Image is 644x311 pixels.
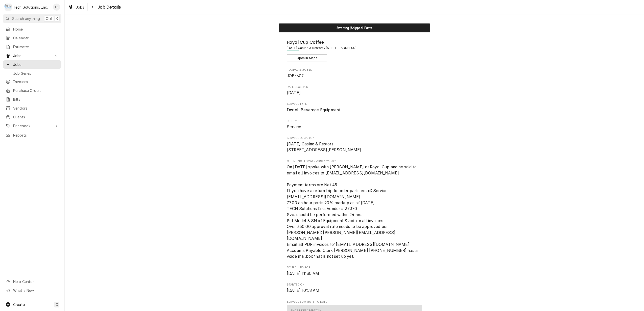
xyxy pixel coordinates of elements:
[287,159,422,163] span: Client Notes
[287,164,422,260] span: [object Object]
[287,90,422,96] span: Date Received
[287,68,422,79] div: Roopairs Job ID
[5,4,12,11] div: Tech Solutions, Inc.'s Avatar
[13,279,58,284] span: Help Center
[13,71,59,76] span: Job Series
[13,288,58,293] span: What's New
[287,165,419,259] span: On [DATE] spoke with [PERSON_NAME] at Royal Cup and he said to email all invoices to [EMAIL_ADDRE...
[3,104,61,112] a: Vendors
[287,46,422,50] span: Address
[287,39,422,62] div: Client Information
[3,77,61,86] a: Invoices
[287,85,422,96] div: Date Received
[13,123,51,128] span: Pricebook
[13,27,59,32] span: Home
[13,114,59,120] span: Clients
[13,133,59,138] span: Reports
[287,119,422,130] div: Job Type
[76,5,84,10] span: Jobs
[13,88,59,93] span: Purchase Orders
[3,69,61,77] a: Job Series
[287,124,422,130] span: Job Type
[46,16,52,21] span: Ctrl
[56,302,58,307] span: C
[13,62,59,67] span: Jobs
[287,73,422,79] span: Roopairs Job ID
[13,106,59,111] span: Vendors
[12,16,40,21] span: Search anything
[97,4,121,11] span: Job Details
[287,107,422,113] span: Service Type
[3,43,61,51] a: Estimates
[3,113,61,121] a: Clients
[3,14,61,23] button: Search anythingCtrlK
[5,4,12,11] div: T
[3,34,61,42] a: Calendar
[287,141,422,153] span: Service Location
[287,73,304,78] span: JOB-607
[287,142,362,152] span: [DATE] Casino & Restort [STREET_ADDRESS][PERSON_NAME]
[89,3,97,11] button: Navigate back
[3,25,61,33] a: Home
[287,159,422,260] div: [object Object]
[3,277,61,286] a: Go to Help Center
[287,288,319,293] span: [DATE] 10:58 AM
[287,288,422,294] span: Started On
[13,302,25,307] span: Create
[66,3,86,11] a: Jobs
[287,102,422,113] div: Service Type
[13,44,59,49] span: Estimates
[308,160,336,163] span: (Only Visible to You)
[56,16,58,21] span: K
[13,35,59,41] span: Calendar
[287,108,340,112] span: Install Beverage Equipment
[279,23,430,32] div: Status
[53,4,60,11] div: Lisa Paschal's Avatar
[287,102,422,106] span: Service Type
[337,26,372,30] span: Awaiting (Shipped) Parts
[3,51,61,60] a: Go to Jobs
[3,60,61,69] a: Jobs
[287,271,319,276] span: [DATE] 11:30 AM
[287,266,422,276] div: Scheduled For
[13,53,51,58] span: Jobs
[3,95,61,103] a: Bills
[287,136,422,153] div: Service Location
[287,68,422,72] span: Roopairs Job ID
[13,79,59,84] span: Invoices
[3,131,61,139] a: Reports
[287,283,422,287] span: Started On
[53,4,60,11] div: LP
[13,5,48,10] div: Tech Solutions, Inc.
[287,283,422,294] div: Started On
[3,86,61,95] a: Purchase Orders
[3,286,61,295] a: Go to What's New
[3,122,61,130] a: Go to Pricebook
[287,54,327,62] button: Open in Maps
[287,85,422,89] span: Date Received
[287,124,301,129] span: Service
[287,90,301,95] span: [DATE]
[287,136,422,140] span: Service Location
[13,97,59,102] span: Bills
[287,300,422,304] span: Service Summary To Date
[287,39,422,46] span: Name
[287,271,422,277] span: Scheduled For
[287,266,422,270] span: Scheduled For
[287,119,422,123] span: Job Type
